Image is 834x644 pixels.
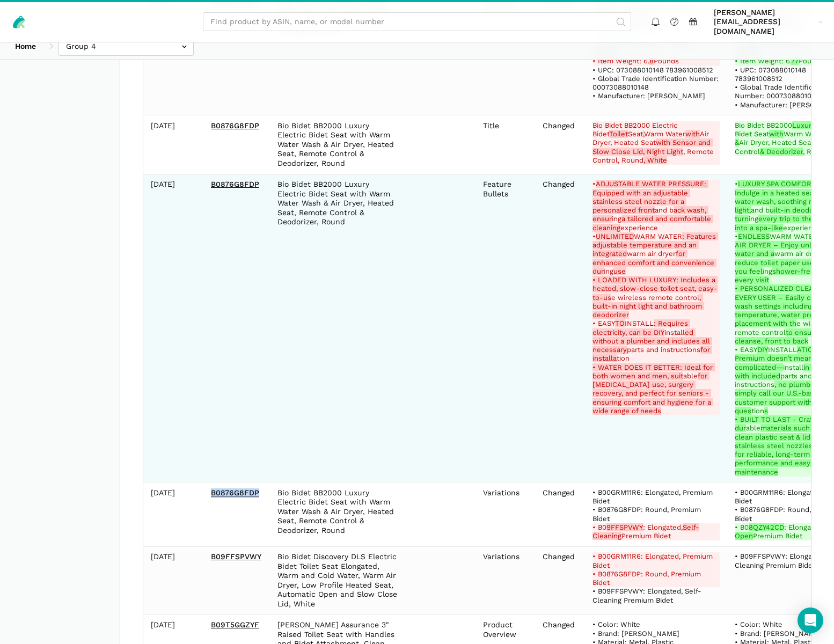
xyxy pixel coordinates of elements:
span: [PERSON_NAME][EMAIL_ADDRESS][DOMAIN_NAME] [714,8,815,36]
td: [DATE] [143,115,203,174]
a: B09T5GGZYF [211,620,259,629]
strong: ENDLESS [738,232,770,240]
strong: ADJUSTABLE WATER PRESSURE: Equipped with an adjustable stainless steel nozzle for a personalized ... [592,180,708,214]
a: [PERSON_NAME][EMAIL_ADDRESS][DOMAIN_NAME] [710,6,826,38]
strong: UNLIMITED [596,232,634,240]
a: Home [8,36,43,55]
td: Changed [535,546,585,614]
strong: : Features adjustable temperature and an integrated [592,232,718,258]
strong: Luxury [792,121,815,129]
td: [DATE] [143,546,203,614]
strong: 77 [791,57,799,65]
del: • EASY INSTALL install parts and instructions tion [592,319,720,363]
del: e wireless remote control [592,276,720,319]
td: Feature Bullets [475,174,535,482]
strong: s [764,407,768,415]
del: • B0 : Elongated, Premium Bidet [592,523,720,541]
span: • Global Trade Identification Number: 00073088010148 [735,83,831,100]
strong: ATION - Premium doesn’t mean complicated— [735,346,826,371]
td: Bio Bidet BB2000 Luxury Electric Bidet Seat with Warm Water Wash & Air Dryer, Heated Seat, Remote... [270,174,405,482]
a: B0876G8FDP [211,488,259,497]
del: • B00GRM11R6: Elongated, Premium Bidet [592,552,720,570]
span: • Brand: [PERSON_NAME] [592,630,679,638]
del: • Item Weight: 6. Pounds [592,57,720,65]
span: • UPC: 073088010148 783961008512 [735,66,808,83]
strong: for [MEDICAL_DATA] use, surgery recovery, and perfect for seniors - ensuring comfort and hygiene ... [592,372,713,415]
td: Changed [535,115,585,174]
strong: for enhanced comfort and convenience dur [592,250,716,275]
a: B0876G8FDP [211,180,259,188]
strong: • WATER DOES IT BETTER: Ideal for both women and men, suit [592,363,715,380]
del: able [592,363,720,416]
a: B0876G8FDP [211,121,259,130]
strong: DIY [757,346,768,354]
span: • UPC: 073088010148 783961008512 [592,66,713,74]
strong: : Requires electricity, can be DIY [592,319,690,336]
strong: TO [615,319,625,327]
strong: & Deodorizer [760,148,803,156]
del: • and b ing experience [592,180,720,232]
del: • B0876G8FDP: Round, Premium Bidet [592,570,720,588]
a: B09FFSPVWY [211,552,261,561]
span: • B00GRM11R6: Elongated, Premium Bidet [592,488,715,505]
del: Bio Bidet BB2000 Electric Bidet Seat Warm Water Air Dryer, Heated Seat , Remote Control, Round [592,121,720,165]
td: [DATE] [143,482,203,547]
td: Bio Bidet BB2000 Luxury Electric Bidet Seat with Warm Water Wash & Air Dryer, Heated Seat, Remote... [270,482,405,547]
strong: , White [643,156,667,164]
td: Variations [475,546,535,614]
strong: with [685,130,700,138]
strong: Toilet [609,130,628,138]
td: Changed [535,482,585,547]
strong: ed without a plumber and includes all necessary [592,328,712,354]
strong: with [769,130,784,138]
strong: 9FFSPVWY [606,523,643,531]
input: Group 4 [58,36,194,55]
input: Find product by ASIN, name, or model number [203,12,631,31]
strong: ack wash, ensur [592,206,708,223]
span: • Color: White [735,620,782,628]
del: • WARM WATER warm air dryer ing [592,232,720,276]
td: Variations [475,482,535,547]
td: [DATE] [143,174,203,482]
strong: , built-in night light and bathroom deodorizer [592,294,704,319]
strong: • LOADED WITH LUXURY: Includes a heated, slow-close toilet seat, easy-to-us [592,276,718,302]
strong: Self-Cleaning [592,523,699,540]
strong: , [643,130,644,138]
div: Open Intercom Messenger [798,608,823,633]
span: • Brand: [PERSON_NAME] [735,630,822,638]
span: • Manufacturer: [PERSON_NAME] [592,92,705,100]
strong: 8 [649,57,654,65]
span: • Global Trade Identification Number: 00073088010148 [592,75,721,91]
strong: for installa [592,346,712,362]
td: Bio Bidet Discovery DLS Electric Bidet Toilet Seat Elongated, Warm and Cold Water, Warm Air Dryer... [270,546,405,614]
span: • B0876G8FDP: Round, Premium Bidet [592,506,703,522]
td: Title [475,115,535,174]
td: Changed [535,174,585,482]
strong: with Sensor and Slow Close Lid, Night Light [592,138,713,155]
span: • B09FFSPVWY: Elongated, Self-Cleaning Premium Bidet [592,587,701,604]
span: • Color: White [592,620,640,628]
td: Bio Bidet BB2000 Luxury Electric Bidet Seat with Warm Water Wash & Air Dryer, Heated Seat, Remote... [270,115,405,174]
strong: use [613,267,626,275]
strong: a tailored and comfortable cleaning [592,215,713,231]
strong: 8QZY42CD [749,523,784,531]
